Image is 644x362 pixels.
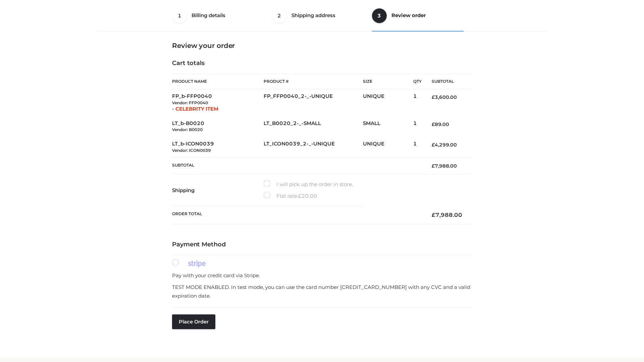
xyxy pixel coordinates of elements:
[172,148,211,153] small: Vendor: ICON0039
[432,94,435,100] span: £
[264,137,363,158] td: LT_ICON0039_2-_-UNIQUE
[413,116,422,137] td: 1
[413,137,422,158] td: 1
[363,137,413,158] td: UNIQUE
[172,137,264,158] td: LT_b-ICON0039
[413,89,422,116] td: 1
[363,116,413,137] td: SMALL
[363,89,413,116] td: UNIQUE
[264,89,363,116] td: FP_FFP0040_2-_-UNIQUE
[432,212,435,218] span: £
[298,193,302,199] span: £
[432,121,435,127] span: £
[172,116,264,137] td: LT_b-B0020
[172,100,208,105] small: Vendor: FFP0040
[172,89,264,116] td: FP_b-FFP0040
[172,42,472,50] h3: Review your order
[413,74,422,89] th: Qty
[432,121,449,127] bdi: 89.00
[172,174,264,206] th: Shipping
[172,314,215,329] button: Place order
[298,193,317,199] bdi: 20.00
[172,283,472,300] p: TEST MODE ENABLED. In test mode, you can use the card number [CREDIT_CARD_NUMBER] with any CVC an...
[432,163,435,169] span: £
[264,74,363,89] th: Product #
[172,206,422,224] th: Order Total
[432,212,462,218] bdi: 7,988.00
[172,241,472,248] h4: Payment Method
[363,74,410,89] th: Size
[172,158,422,174] th: Subtotal
[422,74,472,89] th: Subtotal
[264,180,353,189] label: I will pick up the order in store.
[432,163,457,169] bdi: 7,988.00
[172,106,218,112] span: - CELEBRITY ITEM
[432,142,457,148] bdi: 4,299.00
[264,116,363,137] td: LT_B0020_2-_-SMALL
[172,74,264,89] th: Product Name
[432,142,435,148] span: £
[432,94,457,100] bdi: 3,600.00
[172,60,472,67] h4: Cart totals
[172,127,203,132] small: Vendor: B0020
[172,271,472,280] p: Pay with your credit card via Stripe.
[264,192,317,200] label: Flat rate:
